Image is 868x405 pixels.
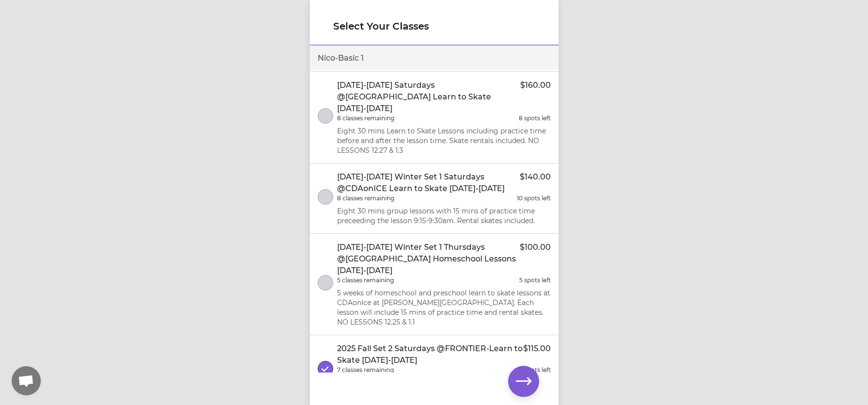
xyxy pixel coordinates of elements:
[337,343,523,366] p: 2025 Fall Set 2 Saturdays @FRONTIER-Learn to Skate [DATE]-[DATE]
[519,276,551,284] p: 5 spots left
[337,242,520,276] p: [DATE]-[DATE] Winter Set 1 Thursdays @[GEOGRAPHIC_DATA] Homeschool Lessons [DATE]-[DATE]
[517,194,551,202] p: 10 spots left
[12,366,41,395] div: Open chat
[318,361,333,376] button: select class
[337,171,520,194] p: [DATE]-[DATE] Winter Set 1 Saturdays @CDAonICE Learn to Skate [DATE]-[DATE]
[519,114,551,122] p: 8 spots left
[333,19,535,33] h1: Select Your Classes
[337,126,551,155] p: Eight 30 mins Learn to Skate Lessons including practice time before and after the lesson time. Sk...
[337,276,394,284] p: 5 classes remaining
[337,288,551,327] p: 5 weeks of homeschool and preschool learn to skate lessons at CDAonIce at [PERSON_NAME][GEOGRAPHI...
[337,114,394,122] p: 8 classes remaining
[337,366,394,374] p: 7 classes remaining
[520,80,551,114] p: $160.00
[520,171,551,194] p: $140.00
[519,366,551,374] p: 8 spots left
[337,80,520,114] p: [DATE]-[DATE] Saturdays @[GEOGRAPHIC_DATA] Learn to Skate [DATE]-[DATE]
[520,242,551,276] p: $100.00
[337,194,394,202] p: 8 classes remaining
[318,108,333,124] button: select class
[318,189,333,205] button: select class
[337,206,551,226] p: Eight 30 mins group lessons with 15 mins of practice time preceeding the lesson 9:15-9:30am. Rent...
[523,343,551,366] p: $115.00
[318,275,333,291] button: select class
[310,47,559,70] div: Nico - Basic 1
